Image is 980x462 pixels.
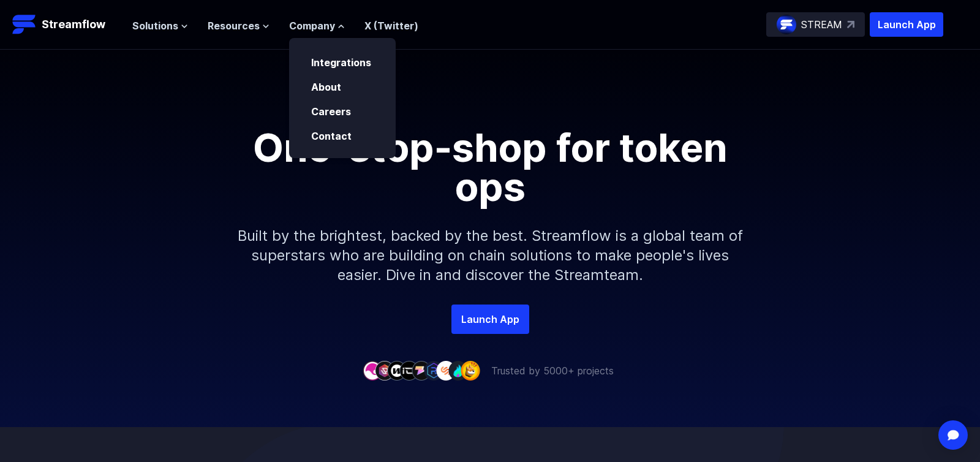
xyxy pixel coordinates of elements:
div: Open Intercom Messenger [938,420,968,450]
button: Company [289,18,345,33]
img: company-9 [461,361,480,380]
img: top-right-arrow.svg [847,21,854,28]
button: Launch App [870,12,943,37]
img: company-1 [363,361,382,380]
img: company-5 [412,361,431,380]
span: Company [289,18,335,33]
img: company-2 [375,361,394,380]
img: streamflow-logo-circle.png [777,15,796,34]
h1: One-stop-shop for token ops [214,128,766,206]
a: X (Twitter) [364,20,418,32]
span: Solutions [132,18,178,33]
a: Contact [311,130,352,142]
p: STREAM [801,17,842,32]
img: company-6 [424,361,443,380]
span: Resources [208,18,260,33]
a: Launch App [451,305,529,334]
button: Solutions [132,18,188,33]
p: Built by the brightest, backed by the best. Streamflow is a global team of superstars who are bui... [227,206,753,305]
a: Integrations [311,56,371,69]
button: Resources [208,18,269,33]
img: company-4 [399,361,419,380]
a: Careers [311,105,351,118]
img: Streamflow Logo [12,12,37,37]
p: Streamflow [42,16,105,33]
img: company-3 [387,361,407,380]
img: company-8 [448,361,468,380]
a: Streamflow [12,12,120,37]
a: STREAM [766,12,865,37]
a: About [311,81,341,93]
p: Trusted by 5000+ projects [491,363,614,378]
img: company-7 [436,361,456,380]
